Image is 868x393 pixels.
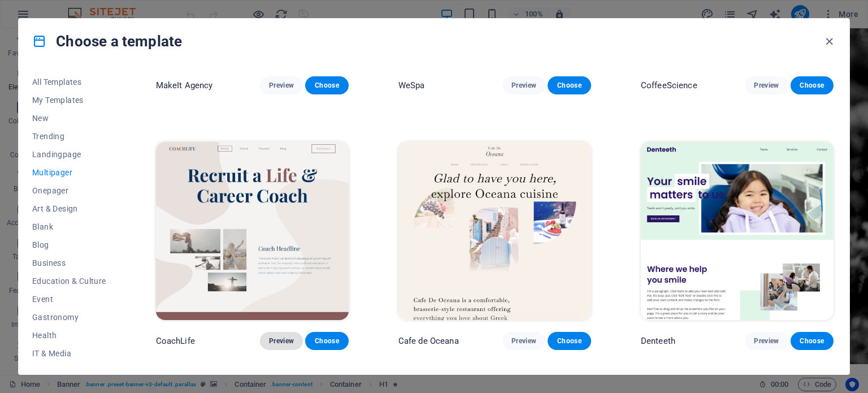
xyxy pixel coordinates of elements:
[557,336,581,346] span: Choose
[32,218,106,236] button: Blank
[548,332,591,350] button: Choose
[32,240,106,249] span: Blog
[32,32,182,50] h4: Choose a template
[502,332,545,350] button: Preview
[32,200,106,218] button: Art & Design
[156,142,349,319] img: CoachLife
[156,80,213,91] p: MakeIt Agency
[754,81,779,90] span: Preview
[32,96,106,105] span: My Templates
[32,258,106,267] span: Business
[156,335,195,347] p: CoachLife
[754,336,779,346] span: Preview
[398,142,591,319] img: Cafe de Oceana
[32,331,106,340] span: Health
[32,145,106,163] button: Landingpage
[32,127,106,145] button: Trending
[32,290,106,308] button: Event
[511,336,536,346] span: Preview
[398,335,459,347] p: Cafe de Oceana
[32,186,106,195] span: Onepager
[800,336,824,346] span: Choose
[32,344,106,362] button: IT & Media
[32,349,106,358] span: IT & Media
[800,81,824,90] span: Choose
[557,81,581,90] span: Choose
[641,80,697,91] p: CoffeeScience
[32,91,106,109] button: My Templates
[260,332,303,350] button: Preview
[32,308,106,326] button: Gastronomy
[32,272,106,290] button: Education & Culture
[314,81,339,90] span: Choose
[641,142,834,319] img: Denteeth
[745,76,788,94] button: Preview
[305,76,348,94] button: Choose
[32,277,106,286] span: Education & Culture
[32,109,106,127] button: New
[32,295,106,304] span: Event
[32,150,106,159] span: Landingpage
[32,132,106,141] span: Trending
[32,182,106,200] button: Onepager
[511,81,536,90] span: Preview
[269,81,294,90] span: Preview
[398,80,425,91] p: WeSpa
[32,163,106,182] button: Multipager
[32,236,106,254] button: Blog
[32,168,106,177] span: Multipager
[32,222,106,231] span: Blank
[260,76,303,94] button: Preview
[269,336,294,346] span: Preview
[791,332,834,350] button: Choose
[32,73,106,91] button: All Templates
[32,204,106,213] span: Art & Design
[314,336,339,346] span: Choose
[548,76,591,94] button: Choose
[502,76,545,94] button: Preview
[305,332,348,350] button: Choose
[32,114,106,123] span: New
[32,313,106,322] span: Gastronomy
[32,254,106,272] button: Business
[32,326,106,344] button: Health
[791,76,834,94] button: Choose
[32,77,106,87] span: All Templates
[745,332,788,350] button: Preview
[641,335,675,347] p: Denteeth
